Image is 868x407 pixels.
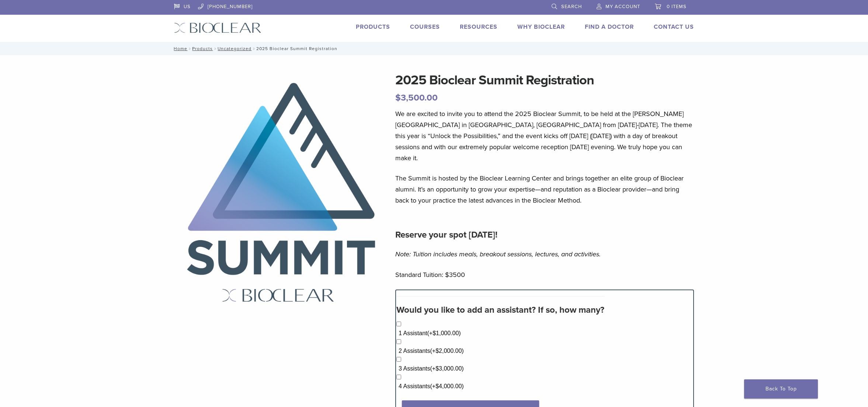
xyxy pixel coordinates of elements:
a: Home [171,46,187,51]
span: 4,000.00 [435,383,462,389]
a: Products [356,23,390,31]
span: 0 items [667,4,687,10]
label: 4 Assistants [399,382,604,391]
span: My Account [605,4,640,10]
img: summit_logo_700x800 (1) [174,73,384,313]
span: (+ ) [430,383,463,389]
a: Find A Doctor [585,23,634,31]
span: / [251,47,256,50]
span: 2,000.00 [435,348,462,354]
h1: 2025 Bioclear Summit Registration [395,73,694,88]
span: $ [395,92,401,103]
h4: Reserve your spot [DATE]! [395,226,694,244]
em: Note: Tuition includes meals, breakout sessions, lectures, and activities. [395,250,601,258]
span: 3,000.00 [435,365,462,372]
h4: Would you like to add an assistant? If so, how many? [396,305,604,315]
bdi: 3,500.00 [395,92,438,103]
span: $ [435,348,439,354]
span: Search [561,4,582,10]
span: (+ ) [427,330,461,336]
span: Standard Tuition: $3500 [395,271,465,279]
span: (+ ) [430,365,463,372]
span: / [187,47,192,50]
nav: 2025 Bioclear Summit Registration [169,42,699,55]
img: Bioclear [174,22,261,33]
span: $ [433,330,436,336]
a: Resources [460,23,497,31]
span: (+ ) [430,348,463,354]
a: Why Bioclear [517,23,565,31]
a: Courses [410,23,440,31]
span: / [213,47,218,50]
a: Contact Us [654,23,694,31]
span: $ [435,383,439,389]
span: $ [435,365,439,372]
label: 3 Assistants [399,364,604,373]
label: 2 Assistants [399,347,604,355]
a: Uncategorized [218,46,251,51]
label: 1 Assistant [399,329,604,338]
span: 1,000.00 [433,330,459,336]
p: We are excited to invite you to attend the 2025 Bioclear Summit, to be held at the [PERSON_NAME][... [395,108,694,164]
p: The Summit is hosted by the Bioclear Learning Center and brings together an elite group of Biocle... [395,173,694,206]
a: Products [192,46,213,51]
a: Back To Top [744,379,818,399]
